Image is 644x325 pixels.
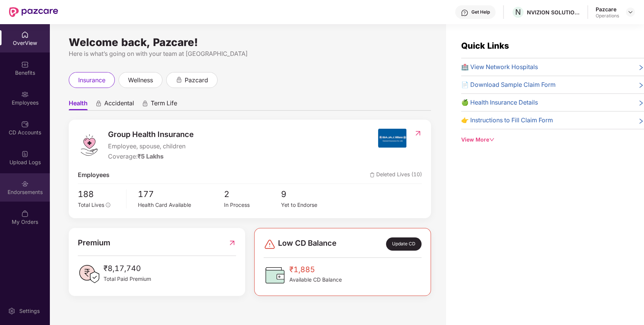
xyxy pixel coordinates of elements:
span: 177 [138,188,224,201]
span: Total Paid Premium [103,275,151,283]
div: Operations [596,13,619,19]
div: Pazcare [596,6,619,13]
span: Employee, spouse, children [108,142,194,151]
img: svg+xml;base64,PHN2ZyBpZD0iRW5kb3JzZW1lbnRzIiB4bWxucz0iaHR0cDovL3d3dy53My5vcmcvMjAwMC9zdmciIHdpZH... [21,180,29,188]
img: svg+xml;base64,PHN2ZyBpZD0iU2V0dGluZy0yMHgyMCIgeG1sbnM9Imh0dHA6Ly93d3cudzMub3JnLzIwMDAvc3ZnIiB3aW... [8,307,15,315]
div: Health Card Available [138,201,224,209]
span: Total Lives [78,202,104,208]
span: Premium [78,237,110,249]
div: View More [461,136,644,144]
div: animation [176,76,182,83]
span: Accidental [104,99,134,110]
div: animation [95,100,102,107]
span: ₹8,17,740 [103,263,151,274]
img: svg+xml;base64,PHN2ZyBpZD0iVXBsb2FkX0xvZ3MiIGRhdGEtbmFtZT0iVXBsb2FkIExvZ3MiIHhtbG5zPSJodHRwOi8vd3... [21,150,29,158]
span: ₹1,885 [289,264,342,276]
div: Yet to Endorse [281,201,338,209]
img: RedirectIcon [414,129,422,137]
span: 🏥 View Network Hospitals [461,62,538,72]
div: In Process [224,201,281,209]
img: svg+xml;base64,PHN2ZyBpZD0iRW1wbG95ZWVzIiB4bWxucz0iaHR0cDovL3d3dy53My5vcmcvMjAwMC9zdmciIHdpZHRoPS... [21,91,29,98]
span: 📄 Download Sample Claim Form [461,80,556,89]
div: Welcome back, Pazcare! [69,39,431,45]
span: right [638,64,644,72]
span: 🍏 Health Insurance Details [461,98,538,107]
div: Here is what’s going on with your team at [GEOGRAPHIC_DATA] [69,49,431,59]
div: animation [142,100,148,107]
span: N [515,8,521,17]
img: PaidPremiumIcon [78,263,100,285]
span: Available CD Balance [289,276,342,284]
div: NVIZION SOLUTIONS PRIVATE LIMITED [527,9,580,16]
img: svg+xml;base64,PHN2ZyBpZD0iSGVscC0zMngzMiIgeG1sbnM9Imh0dHA6Ly93d3cudzMub3JnLzIwMDAvc3ZnIiB3aWR0aD... [461,9,468,17]
img: CDBalanceIcon [264,264,286,286]
span: info-circle [106,203,110,207]
span: ₹5 Lakhs [137,152,164,160]
img: svg+xml;base64,PHN2ZyBpZD0iQ0RfQWNjb3VudHMiIGRhdGEtbmFtZT0iQ0QgQWNjb3VudHMiIHhtbG5zPSJodHRwOi8vd3... [21,120,29,128]
span: Low CD Balance [278,237,337,251]
span: 2 [224,188,281,201]
span: down [489,137,494,142]
img: svg+xml;base64,PHN2ZyBpZD0iRGFuZ2VyLTMyeDMyIiB4bWxucz0iaHR0cDovL3d3dy53My5vcmcvMjAwMC9zdmciIHdpZH... [264,238,276,250]
span: 188 [78,188,121,201]
img: svg+xml;base64,PHN2ZyBpZD0iTXlfT3JkZXJzIiBkYXRhLW5hbWU9Ik15IE9yZGVycyIgeG1sbnM9Imh0dHA6Ly93d3cudz... [21,210,29,217]
span: Quick Links [461,41,509,51]
span: pazcard [185,75,208,85]
span: insurance [78,75,105,85]
img: logo [78,134,100,156]
img: New Pazcare Logo [9,7,58,17]
img: deleteIcon [370,173,375,177]
div: Coverage: [108,152,194,161]
img: RedirectIcon [228,237,236,249]
span: 9 [281,188,338,201]
div: Get Help [471,9,490,15]
span: Health [69,99,88,110]
span: right [638,117,644,125]
span: Employees [78,170,110,180]
img: svg+xml;base64,PHN2ZyBpZD0iSG9tZSIgeG1sbnM9Imh0dHA6Ly93d3cudzMub3JnLzIwMDAvc3ZnIiB3aWR0aD0iMjAiIG... [21,31,29,39]
span: wellness [128,75,153,85]
span: 👉 Instructions to Fill Claim Form [461,116,553,125]
img: svg+xml;base64,PHN2ZyBpZD0iRHJvcGRvd24tMzJ4MzIiIHhtbG5zPSJodHRwOi8vd3d3LnczLm9yZy8yMDAwL3N2ZyIgd2... [627,9,633,15]
span: Group Health Insurance [108,129,194,140]
img: insurerIcon [378,129,406,148]
span: right [638,99,644,107]
span: Term Life [151,99,177,110]
div: Settings [17,307,42,315]
div: Update CD [386,237,422,251]
span: Deleted Lives (10) [370,170,422,180]
span: right [638,82,644,89]
img: svg+xml;base64,PHN2ZyBpZD0iQmVuZWZpdHMiIHhtbG5zPSJodHRwOi8vd3d3LnczLm9yZy8yMDAwL3N2ZyIgd2lkdGg9Ij... [21,61,29,68]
